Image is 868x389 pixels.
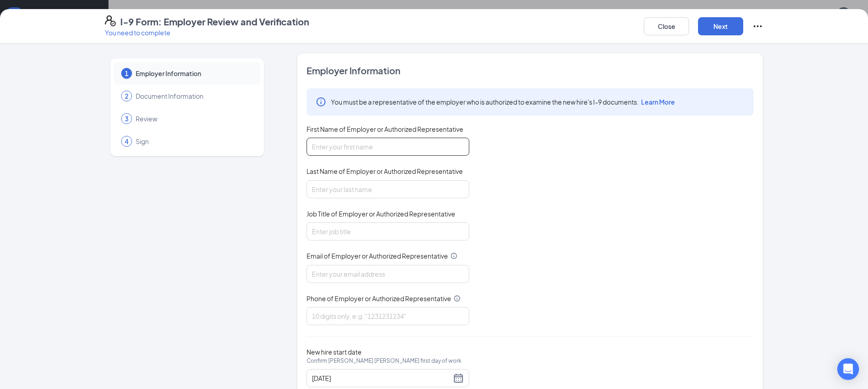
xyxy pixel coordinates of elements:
button: Next [698,17,743,35]
svg: Info [316,96,326,107]
span: 1 [125,69,128,78]
span: Sign [136,137,251,146]
span: New hire start date [307,347,462,375]
input: 09/15/2025 [312,373,451,383]
span: 3 [125,114,128,123]
input: 10 digits only, e.g. "1231231234" [307,307,469,325]
span: 2 [125,91,128,101]
span: Document Information [136,91,251,101]
span: Employer Information [307,64,754,77]
p: You need to complete [105,28,309,37]
span: Phone of Employer or Authorized Representative [307,294,451,303]
a: Learn More [639,98,675,106]
svg: Info [450,252,458,259]
input: Enter your first name [307,138,469,156]
span: Email of Employer or Authorized Representative [307,251,448,260]
span: Learn More [641,98,675,106]
input: Enter job title [307,222,469,240]
span: Job Title of Employer or Authorized Representative [307,209,455,218]
span: Confirm [PERSON_NAME] [PERSON_NAME] first day of work [307,356,462,365]
span: Employer Information [136,69,251,78]
span: Last Name of Employer or Authorized Representative [307,167,463,176]
input: Enter your email address [307,265,469,283]
input: Enter your last name [307,180,469,198]
div: Open Intercom Messenger [837,358,859,380]
svg: Info [453,295,461,302]
svg: Ellipses [752,21,763,32]
span: First Name of Employer or Authorized Representative [307,125,463,134]
span: 4 [125,137,128,146]
svg: FormI9EVerifyIcon [105,15,116,26]
button: Close [644,17,689,35]
h4: I-9 Form: Employer Review and Verification [120,15,309,28]
span: You must be a representative of the employer who is authorized to examine the new hire's I-9 docu... [331,97,675,106]
span: Review [136,114,251,123]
